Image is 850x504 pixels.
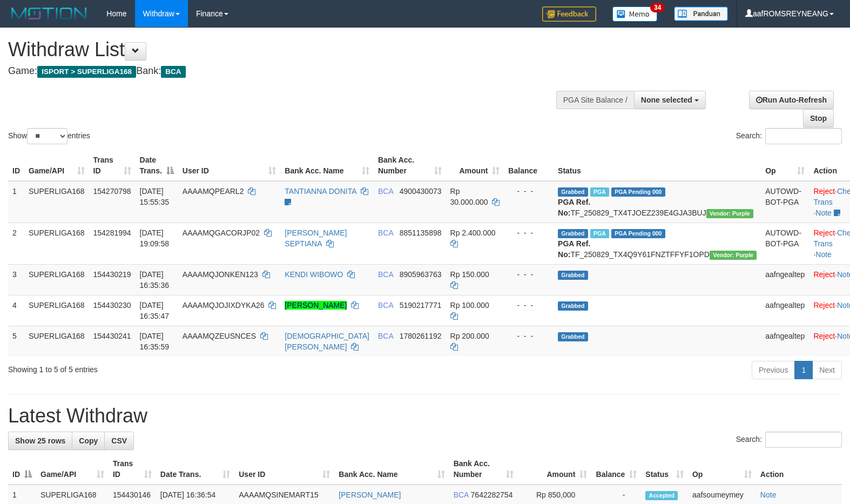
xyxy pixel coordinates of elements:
[400,332,442,340] span: Copy 1780261192 to clipboard
[72,432,105,450] a: Copy
[760,490,777,499] a: Note
[8,150,24,181] th: ID
[761,150,809,181] th: Op: activate to sort column ascending
[761,295,809,326] td: aafngealtep
[645,491,678,500] span: Accepted
[183,332,256,340] span: AAAAMQZEUSNCES
[736,128,842,144] label: Search:
[378,270,393,279] span: BCA
[736,432,842,448] label: Search:
[558,271,588,280] span: Grabbed
[761,264,809,295] td: aafngealtep
[8,39,556,61] h1: Withdraw List
[450,187,488,206] span: Rp 30.000.000
[749,91,834,109] a: Run Auto-Refresh
[378,187,393,196] span: BCA
[24,181,89,223] td: SUPERLIGA168
[79,436,98,445] span: Copy
[8,432,72,450] a: Show 25 rows
[285,270,343,279] a: KENDI WIBOWO
[140,301,170,320] span: [DATE] 16:35:47
[24,264,89,295] td: SUPERLIGA168
[634,91,706,109] button: None selected
[140,229,170,248] span: [DATE] 19:09:58
[813,229,835,237] a: Reject
[15,436,65,445] span: Show 25 rows
[8,223,24,264] td: 2
[765,432,842,448] input: Search:
[285,301,347,310] a: [PERSON_NAME]
[450,229,496,237] span: Rp 2.400.000
[140,187,170,206] span: [DATE] 15:55:35
[339,490,401,499] a: [PERSON_NAME]
[161,66,185,78] span: BCA
[450,332,489,340] span: Rp 200.000
[8,360,346,375] div: Showing 1 to 5 of 5 entries
[378,332,393,340] span: BCA
[285,187,356,196] a: TANTIANNA DONITA
[378,301,393,310] span: BCA
[24,326,89,357] td: SUPERLIGA168
[554,223,761,264] td: TF_250829_TX4Q9Y61FNZTFFYF1OPD
[93,332,131,340] span: 154430241
[400,229,442,237] span: Copy 8851135898 to clipboard
[641,454,688,485] th: Status: activate to sort column ascending
[183,229,260,237] span: AAAAMQGACORJP02
[558,229,588,238] span: Grabbed
[812,361,842,379] a: Next
[8,405,842,427] h1: Latest Withdraw
[8,66,556,77] h4: Game: Bank:
[285,332,369,351] a: [DEMOGRAPHIC_DATA][PERSON_NAME]
[641,96,692,104] span: None selected
[183,270,258,279] span: AAAAMQJONKEN123
[815,250,832,259] a: Note
[156,454,234,485] th: Date Trans.: activate to sort column ascending
[8,264,24,295] td: 3
[554,150,761,181] th: Status
[111,436,127,445] span: CSV
[140,270,170,290] span: [DATE] 16:35:36
[27,128,68,144] select: Showentries
[756,454,842,485] th: Action
[400,270,442,279] span: Copy 8905963763 to clipboard
[611,229,665,238] span: PGA Pending
[508,186,549,197] div: - - -
[93,301,131,310] span: 154430230
[554,181,761,223] td: TF_250829_TX4TJOEZ239E4GJA3BUJ
[8,454,36,485] th: ID: activate to sort column descending
[591,454,641,485] th: Balance: activate to sort column ascending
[813,270,835,279] a: Reject
[558,187,588,197] span: Grabbed
[813,187,835,196] a: Reject
[8,5,90,22] img: MOTION_logo.png
[93,229,131,237] span: 154281994
[815,209,832,217] a: Note
[334,454,449,485] th: Bank Acc. Name: activate to sort column ascending
[558,198,590,217] b: PGA Ref. No:
[518,454,591,485] th: Amount: activate to sort column ascending
[8,326,24,357] td: 5
[400,187,442,196] span: Copy 4900430073 to clipboard
[803,109,834,127] a: Stop
[446,150,504,181] th: Amount: activate to sort column ascending
[761,223,809,264] td: AUTOWD-BOT-PGA
[89,150,136,181] th: Trans ID: activate to sort column ascending
[611,187,665,197] span: PGA Pending
[558,301,588,311] span: Grabbed
[508,269,549,280] div: - - -
[688,454,756,485] th: Op: activate to sort column ascending
[8,295,24,326] td: 4
[761,326,809,357] td: aafngealtep
[136,150,178,181] th: Date Trans.: activate to sort column descending
[400,301,442,310] span: Copy 5190217771 to clipboard
[183,187,244,196] span: AAAAMQPEARL2
[8,181,24,223] td: 1
[752,361,795,379] a: Previous
[794,361,813,379] a: 1
[140,332,170,351] span: [DATE] 16:35:59
[650,3,665,12] span: 34
[24,150,89,181] th: Game/API: activate to sort column ascending
[508,331,549,341] div: - - -
[178,150,281,181] th: User ID: activate to sort column ascending
[612,6,658,22] img: Button%20Memo.svg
